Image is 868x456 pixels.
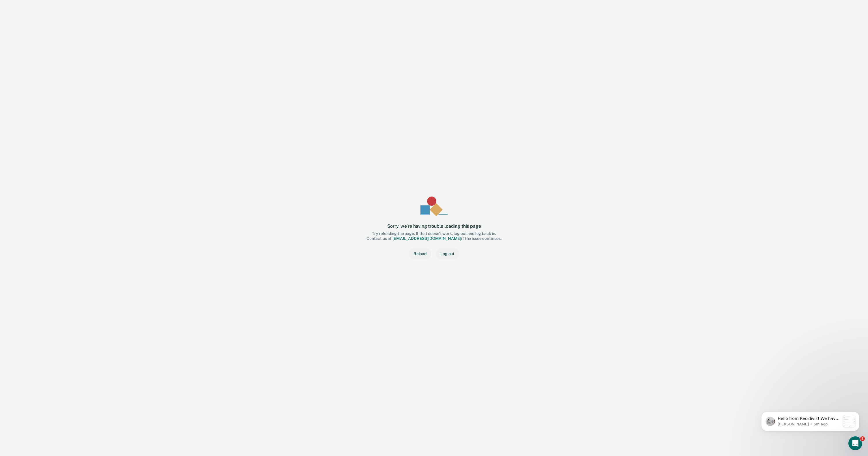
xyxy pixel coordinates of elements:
[409,248,431,259] button: Reload
[753,400,868,440] iframe: Intercom notifications message
[848,436,862,450] iframe: Intercom live chat
[436,248,459,259] button: Log out
[25,16,87,204] span: Hello from Recidiviz! We have some exciting news. Officers will now have their own Overview page ...
[860,436,865,441] span: 2
[366,231,502,241] div: Try reloading the page. If that doesn’t work, log out and log back in. Contact us at if the issue...
[25,22,87,27] p: Message from Kim, sent 6m ago
[392,236,461,241] a: [EMAIL_ADDRESS][DOMAIN_NAME]
[387,223,481,229] div: Sorry, we’re having trouble loading this page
